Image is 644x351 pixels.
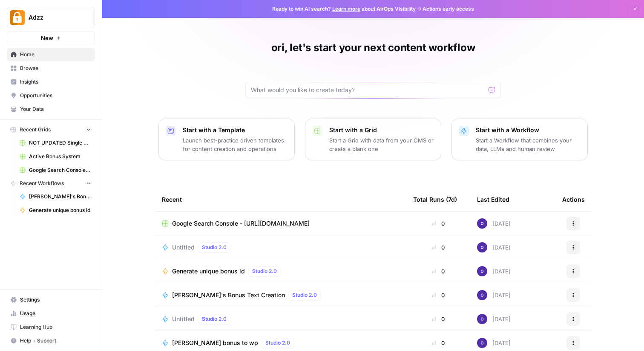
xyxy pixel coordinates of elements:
[162,219,400,228] a: Google Search Console - [URL][DOMAIN_NAME]
[477,290,511,300] div: [DATE]
[7,102,95,116] a: Your Data
[413,219,463,228] div: 0
[202,315,227,323] span: Studio 2.0
[413,188,457,211] div: Total Runs (7d)
[477,266,487,276] img: c47u9ku7g2b7umnumlgy64eel5a2
[16,190,95,203] a: [PERSON_NAME]'s Bonus Text Creation ARABIC
[162,314,400,324] a: UntitledStudio 2.0
[20,323,91,331] span: Learning Hub
[477,266,511,276] div: [DATE]
[272,5,416,13] span: Ready to win AI search? about AirOps Visibility
[16,136,95,150] a: NOT UPDATED Single Bonus Creation
[477,218,511,229] div: [DATE]
[20,51,91,58] span: Home
[172,339,258,347] span: [PERSON_NAME] bonus to wp
[477,242,487,252] img: c47u9ku7g2b7umnumlgy64eel5a2
[7,75,95,89] a: Insights
[172,243,195,252] span: Untitled
[477,338,487,348] img: c47u9ku7g2b7umnumlgy64eel5a2
[477,188,509,211] div: Last Edited
[271,41,475,55] h1: ori, let's start your next content workflow
[20,92,91,99] span: Opportunities
[413,339,463,347] div: 0
[162,242,400,252] a: UntitledStudio 2.0
[20,126,51,133] span: Recent Grids
[29,166,91,174] span: Google Search Console - [URL][DOMAIN_NAME]
[477,338,511,348] div: [DATE]
[172,291,285,299] span: [PERSON_NAME]'s Bonus Text Creation
[7,177,95,190] button: Recent Workflows
[20,64,91,72] span: Browse
[16,203,95,217] a: Generate unique bonus id
[265,339,290,347] span: Studio 2.0
[329,136,434,153] p: Start a Grid with data from your CMS or create a blank one
[29,206,91,214] span: Generate unique bonus id
[172,219,310,228] span: Google Search Console - [URL][DOMAIN_NAME]
[20,337,91,345] span: Help + Support
[20,296,91,304] span: Settings
[476,136,581,153] p: Start a Workflow that combines your data, LLMs and human review
[252,267,277,275] span: Studio 2.0
[20,310,91,317] span: Usage
[305,119,441,160] button: Start with a GridStart a Grid with data from your CMS or create a blank one
[7,293,95,307] a: Settings
[562,188,585,211] div: Actions
[7,7,95,28] button: Workspace: Adzz
[477,314,487,324] img: c47u9ku7g2b7umnumlgy64eel5a2
[7,89,95,102] a: Opportunities
[451,119,588,160] button: Start with a WorkflowStart a Workflow that combines your data, LLMs and human review
[29,193,91,200] span: [PERSON_NAME]'s Bonus Text Creation ARABIC
[29,139,91,147] span: NOT UPDATED Single Bonus Creation
[292,291,317,299] span: Studio 2.0
[7,61,95,75] a: Browse
[7,320,95,334] a: Learning Hub
[7,307,95,320] a: Usage
[7,123,95,136] button: Recent Grids
[413,243,463,252] div: 0
[413,267,463,276] div: 0
[41,34,53,42] span: New
[413,291,463,299] div: 0
[477,314,511,324] div: [DATE]
[162,338,400,348] a: [PERSON_NAME] bonus to wpStudio 2.0
[29,153,91,160] span: Active Bonus System
[7,32,95,44] button: New
[202,244,227,251] span: Studio 2.0
[10,10,25,25] img: Adzz Logo
[162,188,400,211] div: Recent
[477,242,511,252] div: [DATE]
[20,180,64,187] span: Recent Workflows
[413,315,463,323] div: 0
[20,78,91,86] span: Insights
[7,48,95,61] a: Home
[16,163,95,177] a: Google Search Console - [URL][DOMAIN_NAME]
[476,126,581,134] p: Start with a Workflow
[158,119,295,160] button: Start with a TemplateLaunch best-practice driven templates for content creation and operations
[16,150,95,163] a: Active Bonus System
[332,6,360,12] a: Learn more
[172,315,195,323] span: Untitled
[183,126,287,134] p: Start with a Template
[162,290,400,300] a: [PERSON_NAME]'s Bonus Text CreationStudio 2.0
[423,5,474,13] span: Actions early access
[183,136,287,153] p: Launch best-practice driven templates for content creation and operations
[20,105,91,113] span: Your Data
[162,266,400,276] a: Generate unique bonus idStudio 2.0
[477,218,487,229] img: c47u9ku7g2b7umnumlgy64eel5a2
[477,290,487,300] img: c47u9ku7g2b7umnumlgy64eel5a2
[7,334,95,348] button: Help + Support
[29,13,80,22] span: Adzz
[172,267,245,276] span: Generate unique bonus id
[329,126,434,134] p: Start with a Grid
[251,86,485,94] input: What would you like to create today?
